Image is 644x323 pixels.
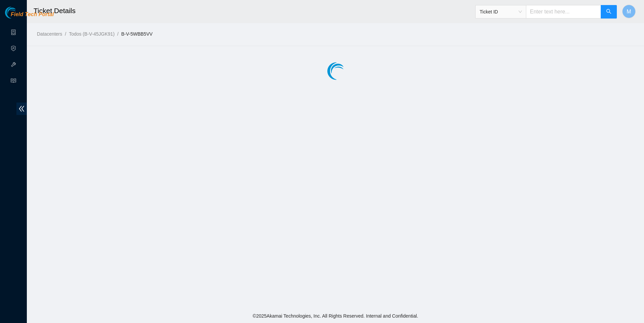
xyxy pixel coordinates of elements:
[526,5,601,18] input: Enter text here...
[69,31,114,37] a: Todos (B-V-45JGK91)
[11,75,16,88] span: read
[5,12,54,21] a: Akamai TechnologiesField Tech Portal
[121,31,152,37] a: B-V-5WBB5VV
[11,11,54,18] span: Field Tech Portal
[627,7,631,16] span: M
[27,309,644,323] footer: © 2025 Akamai Technologies, Inc. All Rights Reserved. Internal and Confidential.
[65,31,66,37] span: /
[601,5,617,18] button: search
[622,5,636,18] button: M
[5,7,34,18] img: Akamai Technologies
[606,9,611,15] span: search
[117,31,119,37] span: /
[480,7,522,17] span: Ticket ID
[37,31,62,37] a: Datacenters
[16,103,27,115] span: double-left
